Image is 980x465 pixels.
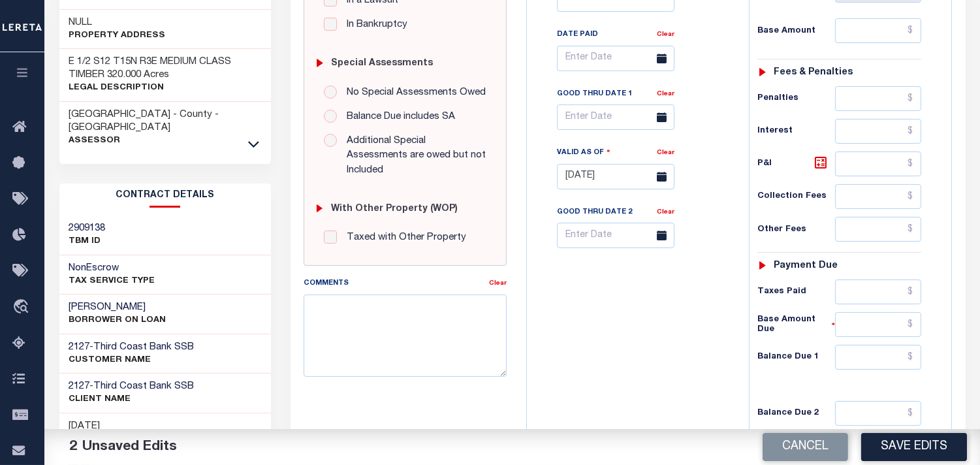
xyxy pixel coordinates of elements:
[835,401,921,426] input: $
[12,299,33,316] i: travel_explore
[557,89,632,100] label: Good Thru Date 1
[340,18,407,33] label: In Bankruptcy
[331,204,458,215] h6: with Other Property (WOP)
[340,134,486,178] label: Additional Special Assessments are owed but not Included
[657,209,674,216] a: Clear
[69,56,262,82] h3: E 1/2 S12 T15N R3E MEDIUM CLASS TIMBER 320.000 Acres
[835,312,921,337] input: $
[763,433,848,461] button: Cancel
[757,352,835,362] h6: Balance Due 1
[69,420,141,433] h3: [DATE]
[557,46,674,71] input: Enter Date
[489,280,507,287] a: Clear
[835,184,921,209] input: $
[69,135,262,148] p: Assessor
[835,345,921,370] input: $
[69,82,262,95] p: Legal Description
[340,231,466,246] label: Taxed with Other Property
[69,440,77,454] span: 2
[774,261,838,272] h6: Payment due
[557,146,610,159] label: Valid as Of
[69,342,90,352] span: 2127
[82,440,177,454] span: Unsaved Edits
[757,315,835,335] h6: Base Amount Due
[331,58,433,69] h6: Special Assessments
[657,91,674,97] a: Clear
[340,110,455,125] label: Balance Due includes SA
[835,18,921,43] input: $
[69,29,166,42] p: Property Address
[657,31,674,38] a: Clear
[757,225,835,235] h6: Other Fees
[757,126,835,136] h6: Interest
[69,222,106,235] h3: 2909138
[340,86,486,101] label: No Special Assessments Owed
[69,108,262,135] h3: [GEOGRAPHIC_DATA] - County - [GEOGRAPHIC_DATA]
[69,16,166,29] h3: NULL
[94,381,195,391] span: Third Coast Bank SSB
[304,278,349,289] label: Comments
[69,301,166,314] h3: [PERSON_NAME]
[557,223,674,248] input: Enter Date
[69,341,195,354] h3: -
[557,207,632,218] label: Good Thru Date 2
[657,150,674,156] a: Clear
[835,280,921,304] input: $
[69,393,195,406] p: CLIENT Name
[69,235,106,248] p: TBM ID
[557,29,598,40] label: Date Paid
[757,408,835,419] h6: Balance Due 2
[69,314,166,327] p: BORROWER ON LOAN
[757,155,835,173] h6: P&I
[69,354,195,367] p: CUSTOMER Name
[69,275,155,288] p: Tax Service Type
[557,104,674,130] input: Enter Date
[757,26,835,37] h6: Base Amount
[861,433,967,461] button: Save Edits
[69,381,90,391] span: 2127
[835,217,921,242] input: $
[69,262,155,275] h3: NonEscrow
[69,380,195,393] h3: -
[94,342,195,352] span: Third Coast Bank SSB
[59,184,272,208] h2: CONTRACT details
[757,93,835,104] h6: Penalties
[835,86,921,111] input: $
[835,119,921,144] input: $
[835,152,921,176] input: $
[757,287,835,297] h6: Taxes Paid
[774,67,853,78] h6: Fees & Penalties
[757,191,835,202] h6: Collection Fees
[557,164,674,189] input: Enter Date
